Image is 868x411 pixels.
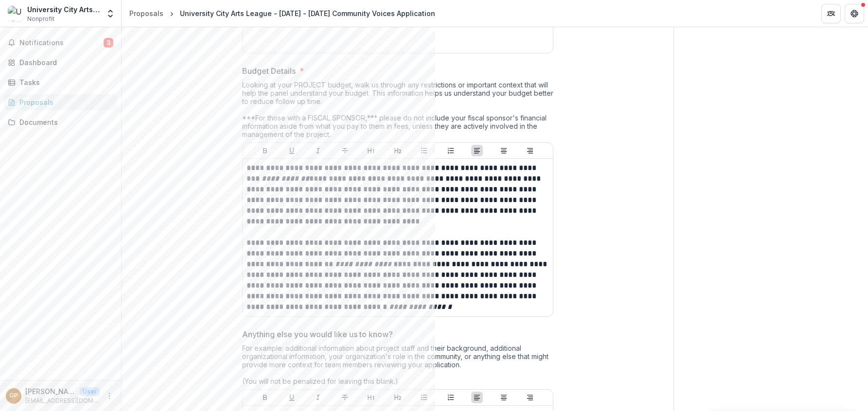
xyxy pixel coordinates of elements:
div: Dashboard [19,57,109,68]
div: Grace Palladino [9,393,18,399]
a: Proposals [4,94,117,110]
button: Bold [259,145,271,156]
button: Italicize [312,145,324,156]
button: Heading 2 [392,145,404,156]
button: Heading 1 [365,392,377,403]
button: Heading 1 [365,145,377,156]
div: Proposals [19,97,109,107]
button: Underline [286,392,298,403]
button: More [104,390,115,402]
nav: breadcrumb [125,6,439,20]
div: Documents [19,117,109,127]
a: Dashboard [4,54,117,70]
button: Bullet List [418,145,430,156]
button: Ordered List [445,392,457,403]
a: Documents [4,114,117,130]
span: Notifications [19,39,104,47]
p: Anything else you would like us to know? [242,328,393,340]
p: Budget Details [242,65,296,77]
img: University City Arts League [8,6,23,21]
button: Strike [339,392,351,403]
button: Bold [259,392,271,403]
button: Align Right [524,392,536,403]
span: Nonprofit [27,15,54,23]
button: Italicize [312,392,324,403]
span: 3 [104,38,113,48]
button: Align Center [498,392,510,403]
button: Align Center [498,145,510,156]
button: Strike [339,145,351,156]
div: Tasks [19,77,109,87]
a: Tasks [4,74,117,90]
button: Underline [286,145,298,156]
p: [PERSON_NAME] [25,386,76,396]
button: Notifications3 [4,35,117,51]
p: [EMAIL_ADDRESS][DOMAIN_NAME] [25,396,100,405]
p: User [80,387,100,396]
button: Heading 2 [392,392,404,403]
div: Proposals [129,8,163,18]
a: Proposals [125,6,167,20]
button: Bullet List [418,392,430,403]
button: Partners [821,4,841,23]
div: For example: additional information about project staff and their background, additional organiza... [242,344,553,389]
div: University City Arts League [27,4,100,15]
button: Get Help [845,4,864,23]
button: Align Left [471,392,483,403]
button: Align Left [471,145,483,156]
button: Ordered List [445,145,457,156]
button: Open entity switcher [104,4,117,23]
button: Align Right [524,145,536,156]
div: Looking at your PROJECT budget, walk us through any restrictions or important context that will h... [242,81,553,142]
div: University City Arts League - [DATE] - [DATE] Community Voices Application [180,8,435,18]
